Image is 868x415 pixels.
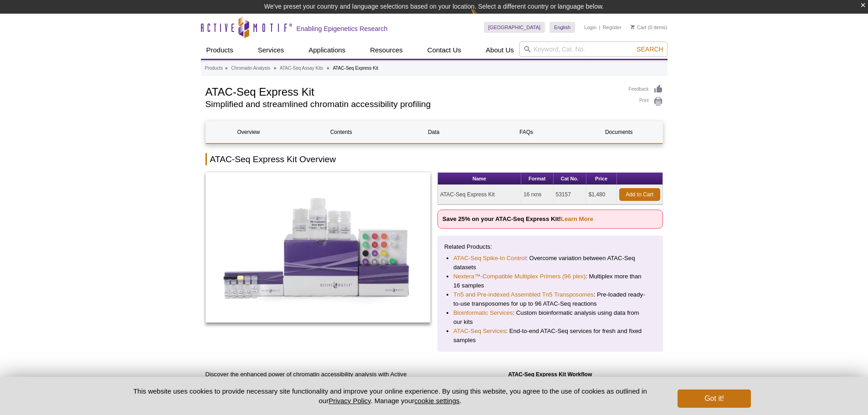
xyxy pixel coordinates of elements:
[333,66,378,71] li: ATAC-Seq Express Kit
[519,41,668,57] input: Keyword, Cat. No.
[453,290,647,308] li: : Pre-loaded ready-to-use transposomes for up to 96 ATAC-Seq reactions
[438,173,521,185] th: Name
[438,185,521,205] td: ATAC-Seq Express Kit
[619,188,660,201] a: Add to Cart
[205,172,431,323] img: ATAC-Seq Express Kit
[365,41,408,59] a: Resources
[297,25,388,33] h2: Enabling Epigenetics Research
[453,272,647,290] li: : Multiplex more than 16 samples
[637,46,663,53] span: Search
[201,41,239,59] a: Products
[274,66,277,71] li: »
[453,254,526,263] a: ATAC-Seq Spike-In Control
[634,45,666,53] button: Search
[521,185,554,205] td: 16 rxns
[484,22,545,33] a: [GEOGRAPHIC_DATA]
[586,173,617,185] th: Price
[205,153,663,165] h2: ATAC-Seq Express Kit Overview
[629,97,663,107] a: Print
[231,64,270,72] a: Chromatin Analysis
[629,84,663,94] a: Feedback
[453,308,647,327] li: : Custom bioinformatic analysis using data from our kits
[554,173,586,185] th: Cat No.
[453,327,647,345] li: : End-to-end ATAC-Seq services for fresh and fixed samples
[453,254,647,272] li: : Overcome variation between ATAC-Seq datasets
[453,272,586,281] a: Nextera™-Compatible Multiplex Primers (96 plex)
[453,308,513,318] a: Bioinformatic Services
[599,22,601,33] li: |
[480,41,519,59] a: About Us
[444,242,656,251] p: Related Products:
[584,24,596,31] a: Login
[205,64,223,72] a: Products
[414,397,459,405] button: cookie settings
[329,397,370,405] a: Privacy Policy
[453,327,506,336] a: ATAC-Seq Services
[554,185,586,205] td: 53157
[252,41,290,59] a: Services
[206,121,292,143] a: Overview
[471,7,495,28] img: Change Here
[205,84,620,98] h1: ATAC-Seq Express Kit
[550,22,575,33] a: English
[442,215,593,222] strong: Save 25% on your ATAC-Seq Express Kit!
[631,22,668,33] li: (0 items)
[391,121,477,143] a: Data
[521,173,554,185] th: Format
[327,66,329,71] li: »
[576,121,662,143] a: Documents
[483,121,569,143] a: FAQs
[586,185,617,205] td: $1,480
[118,386,663,405] p: This website uses cookies to provide necessary site functionality and improve your online experie...
[678,389,750,408] button: Got it!
[631,25,635,29] img: Your Cart
[631,24,647,31] a: Cart
[453,290,594,299] a: Tn5 and Pre-indexed Assembled Tn5 Transposomes
[422,41,467,59] a: Contact Us
[508,371,592,378] strong: ATAC-Seq Express Kit Workflow
[603,24,621,31] a: Register
[225,66,228,71] li: »
[280,64,323,72] a: ATAC-Seq Assay Kits
[205,100,620,108] h2: Simplified and streamlined chromatin accessibility profiling
[561,215,593,222] a: Learn More
[303,41,351,59] a: Applications
[298,121,384,143] a: Contents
